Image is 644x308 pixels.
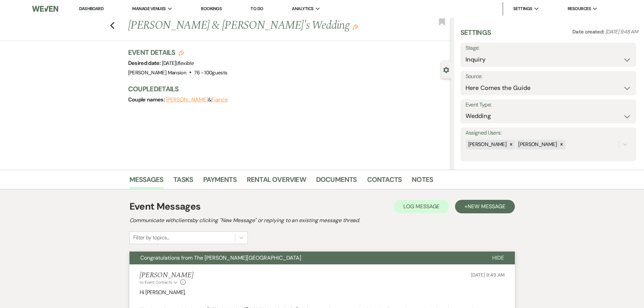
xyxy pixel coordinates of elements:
[140,254,301,261] span: Congratulations from The [PERSON_NAME][GEOGRAPHIC_DATA]
[128,60,162,67] span: Desired date:
[203,174,237,189] a: Payments
[403,203,439,210] span: Log Message
[129,199,201,214] h1: Event Messages
[201,6,222,11] a: Bookings
[572,28,605,35] span: Date created:
[466,72,631,81] label: Source:
[394,200,449,213] button: Log Message
[162,60,193,67] span: [DATE] |
[292,5,313,12] span: Analytics
[79,6,103,12] a: Dashboard
[460,28,491,43] h3: Settings
[128,48,228,57] h3: Event Details
[166,97,208,102] button: [PERSON_NAME]
[455,200,515,213] button: +New Message
[471,272,504,278] span: [DATE] 9:49 AM
[247,174,306,189] a: Rental Overview
[129,216,515,224] h2: Communicate with clients by clicking "New Message" or replying to an existing message thread.
[128,96,166,103] span: Couple names:
[492,254,504,261] span: Hide
[166,96,228,103] span: &
[568,5,591,12] span: Resources
[140,288,505,297] p: Hi [PERSON_NAME],
[211,97,228,102] button: Fiance
[32,2,58,16] img: Weven Logo
[128,69,187,76] span: [PERSON_NAME] Mansion
[140,271,193,280] h5: [PERSON_NAME]
[605,28,638,35] span: [DATE] 9:48 AM
[466,140,508,149] div: [PERSON_NAME]
[177,60,193,67] span: flexible
[129,252,481,264] button: Congratulations from The [PERSON_NAME][GEOGRAPHIC_DATA]
[443,66,449,73] button: Close lead details
[173,174,193,189] a: Tasks
[353,24,358,30] button: Edit
[133,234,169,242] div: Filter by topics...
[140,279,178,285] button: to: Event Contacts
[513,5,532,12] span: Settings
[466,43,631,53] label: Stage:
[251,6,263,11] a: To Do
[466,128,631,138] label: Assigned Users:
[128,84,444,94] h3: Couple Details
[316,174,357,189] a: Documents
[367,174,402,189] a: Contacts
[128,18,384,34] h1: [PERSON_NAME] & [PERSON_NAME]'s Wedding
[468,203,505,210] span: New Message
[466,100,631,110] label: Event Type:
[129,174,164,189] a: Messages
[516,140,558,149] div: [PERSON_NAME]
[140,280,172,285] span: to: Event Contacts
[132,5,166,12] span: Manage Venues
[412,174,433,189] a: Notes
[481,252,515,264] button: Hide
[194,69,227,76] span: 76 - 100 guests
